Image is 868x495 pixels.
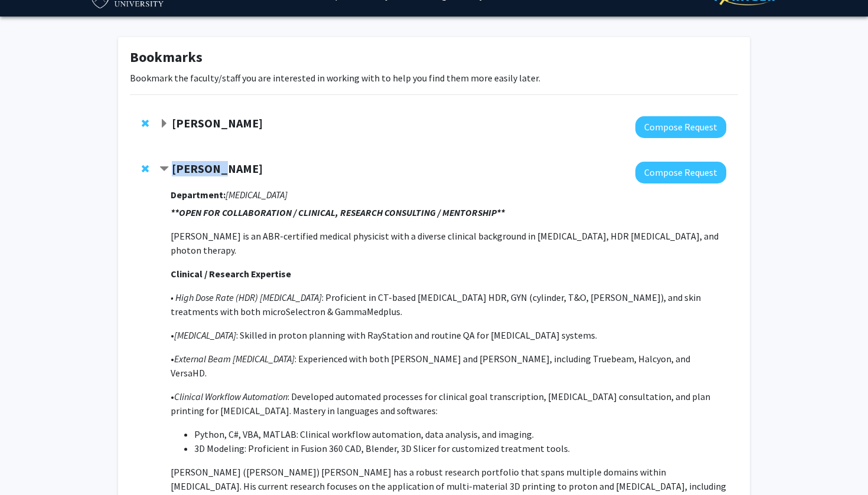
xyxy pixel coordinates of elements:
em: External Beam [MEDICAL_DATA] [174,353,295,365]
em: **OPEN FOR COLLABORATION / CLINICAL, RESEARCH CONSULTING / MENTORSHIP** [171,206,505,218]
span: Remove JIaying Lu from bookmarks [142,119,149,128]
strong: [PERSON_NAME] [172,116,263,130]
button: Compose Request to Suk Yoon [635,162,726,183]
em: Clinical Workflow Automation [174,391,288,402]
p: • : Experienced with both [PERSON_NAME] and [PERSON_NAME], including Truebeam, Halcyon, and VersaHD. [171,352,726,380]
iframe: Chat [9,442,50,486]
strong: C [171,268,177,280]
span: [PERSON_NAME] is an ABR-certified medical physicist with a diverse clinical background in [MEDICA... [171,230,719,256]
p: Bookmark the faculty/staff you are interested in working with to help you find them more easily l... [130,71,738,85]
li: Python, C#, VBA, MATLAB: Clinical workflow automation, data analysis, and imaging. [194,427,726,441]
em: • High Dose Rate (HDR) [MEDICAL_DATA] [171,291,322,303]
h1: Bookmarks [130,49,738,66]
strong: linical / Research Expertise [177,268,291,280]
strong: Department: [171,189,226,201]
p: • : Developed automated processes for clinical goal transcription, [MEDICAL_DATA] consultation, a... [171,389,726,418]
li: 3D Modeling: Proficient in Fusion 360 CAD, Blender, 3D Slicer for customized treatment tools. [194,441,726,455]
span: Remove Suk Yoon from bookmarks [142,164,149,173]
button: Compose Request to JIaying Lu [635,116,726,138]
span: Expand JIaying Lu Bookmark [159,119,169,129]
span: Contract Suk Yoon Bookmark [159,165,169,174]
p: : Proficient in CT-based [MEDICAL_DATA] HDR, GYN (cylinder, T&O, [PERSON_NAME]), and skin treatme... [171,290,726,319]
strong: [PERSON_NAME] [172,161,263,176]
i: [MEDICAL_DATA] [226,189,288,201]
p: • : Skilled in proton planning with RayStation and routine QA for [MEDICAL_DATA] systems. [171,328,726,342]
em: [MEDICAL_DATA] [174,329,236,341]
